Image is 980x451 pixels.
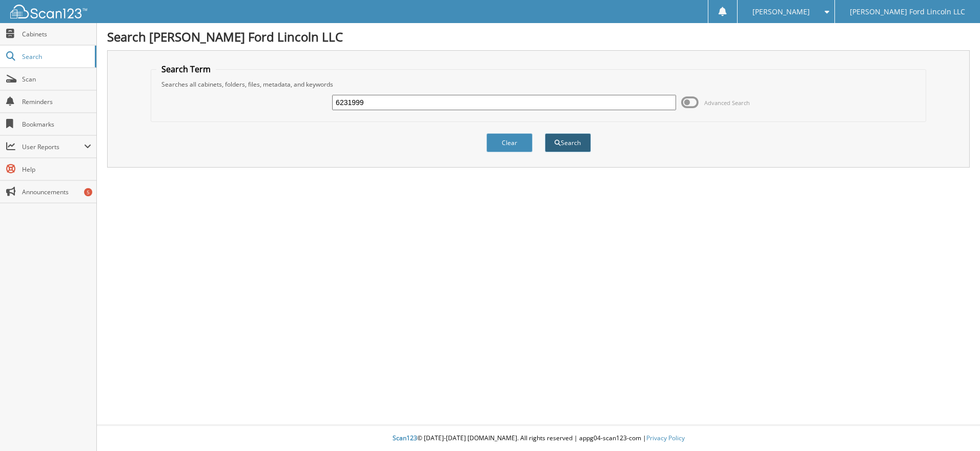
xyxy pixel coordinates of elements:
div: © [DATE]-[DATE] [DOMAIN_NAME]. All rights reserved | appg04-scan123-com | [97,426,980,451]
span: Scan123 [393,434,417,442]
span: Cabinets [22,30,91,38]
span: Reminders [22,97,91,106]
span: Bookmarks [22,120,91,129]
button: Search [545,133,591,152]
span: [PERSON_NAME] Ford Lincoln LLC [850,9,965,15]
span: Scan [22,75,91,84]
iframe: Chat Widget [929,402,980,451]
img: scan123-logo-white.svg [10,5,87,18]
span: [PERSON_NAME] [752,9,810,15]
div: 5 [84,188,92,196]
a: Privacy Policy [646,434,685,442]
span: Help [22,165,91,174]
span: Search [22,52,90,61]
span: Announcements [22,188,91,196]
h1: Search [PERSON_NAME] Ford Lincoln LLC [107,28,970,45]
span: User Reports [22,142,84,151]
div: Searches all cabinets, folders, files, metadata, and keywords [156,80,921,89]
button: Clear [486,133,533,152]
legend: Search Term [156,64,216,75]
span: Advanced Search [704,99,750,107]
